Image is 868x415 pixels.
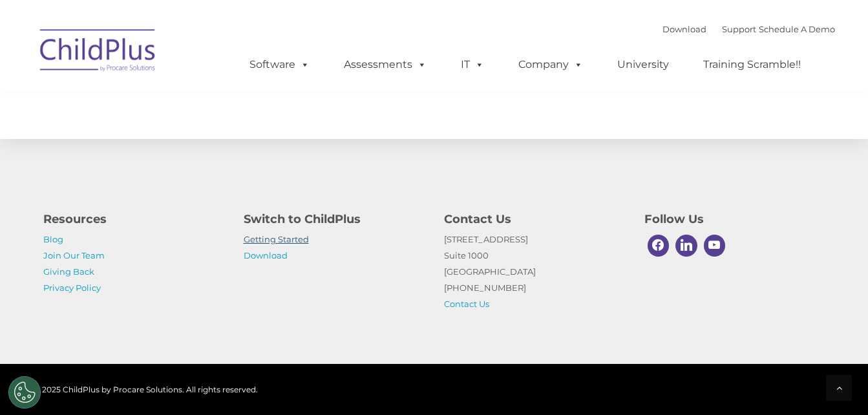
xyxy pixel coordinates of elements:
[722,24,756,34] a: Support
[759,24,835,34] a: Schedule A Demo
[180,85,219,95] span: Last name
[43,266,94,277] a: Giving Back
[43,250,105,261] a: Join Our Team
[244,250,288,261] a: Download
[644,210,825,228] h4: Follow Us
[662,24,835,34] font: |
[180,138,235,148] span: Phone number
[505,52,596,78] a: Company
[8,376,41,409] button: Cookies Settings
[803,353,868,415] iframe: Chat Widget
[672,231,701,260] a: Linkedin
[244,210,425,228] h4: Switch to ChildPlus
[237,52,323,78] a: Software
[43,210,224,228] h4: Resources
[43,234,63,244] a: Blog
[331,52,439,78] a: Assessments
[690,52,814,78] a: Training Scramble!!
[444,299,489,309] a: Contact Us
[43,282,101,293] a: Privacy Policy
[604,52,682,78] a: University
[644,231,673,260] a: Facebook
[701,231,729,260] a: Youtube
[34,385,258,394] span: © 2025 ChildPlus by Procare Solutions. All rights reserved.
[448,52,497,78] a: IT
[662,24,706,34] a: Download
[244,234,309,244] a: Getting Started
[444,231,625,312] p: [STREET_ADDRESS] Suite 1000 [GEOGRAPHIC_DATA] [PHONE_NUMBER]
[444,210,625,228] h4: Contact Us
[34,20,163,85] img: ChildPlus by Procare Solutions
